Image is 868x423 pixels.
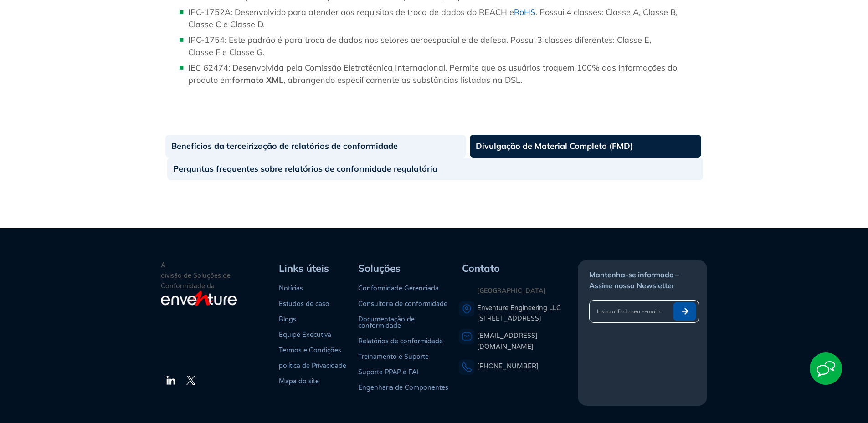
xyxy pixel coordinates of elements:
[358,285,439,292] a: Conformidade Gerenciada
[476,141,633,151] font: Divulgação de Material Completo (FMD)
[358,316,415,330] a: Documentação de conformidade
[477,362,539,370] a: [PHONE_NUMBER]
[167,158,703,180] a: Perguntas frequentes sobre relatórios de conformidade regulatória
[477,304,561,312] font: Enventure Engineering LLC
[477,303,561,324] a: Enventure Engineering LLC[STREET_ADDRESS]
[459,301,475,317] img: Um ícone de alfinete representando um local
[514,7,535,17] a: RoHS
[477,315,541,322] font: [STREET_ADDRESS]
[188,35,651,57] font: IPC-1754: Este padrão é para troca de dados nos setores aeroespacial e de defesa. Possui 3 classe...
[462,262,500,275] font: Contato
[358,300,447,308] a: Consultoria de conformidade
[459,329,475,345] img: Um envelope representando um e-mail
[188,7,514,17] font: IPC-1752A: Desenvolvido para atender aos requisitos de troca de dados do REACH e
[358,368,418,376] a: Suporte PPAP e FAI
[279,362,346,370] a: política de Privacidade
[459,359,475,375] img: Um ícone de telefone representando um número de telefone
[165,375,176,386] img: O logotipo do LinkedIn
[161,272,231,290] font: divisão de Soluções de Conformidade da
[279,347,341,354] a: Termos e Condições
[358,262,401,275] font: Soluções
[171,141,398,151] font: Benefícios da terceirização de relatórios de conformidade
[283,75,522,85] font: , abrangendo especificamente as substâncias listadas na DSL.
[165,135,466,158] a: Benefícios da terceirização de relatórios de conformidade
[358,353,429,361] a: Treinamento e Suporte
[232,75,283,85] font: formato XML
[279,377,319,385] a: Mapa do site
[477,332,538,350] a: [EMAIL_ADDRESS][DOMAIN_NAME]
[810,352,842,385] img: Start Chat
[279,331,331,339] a: Equipe Executiva
[470,135,701,158] a: Divulgação de Material Completo (FMD)
[589,270,679,290] font: Mantenha-se informado – Assine nossa Newsletter
[279,300,329,308] a: Estudos de caso
[173,163,437,174] font: Perguntas frequentes sobre relatórios de conformidade regulatória
[358,384,448,392] a: Engenharia de Componentes
[161,290,237,307] img: logotipo-luz-aventura_s
[477,286,546,295] font: [GEOGRAPHIC_DATA]
[188,62,677,85] font: IEC 62474: Desenvolvida pela Comissão Eletrotécnica Internacional. Permite que os usuários troque...
[358,337,443,345] a: Relatórios de conformidade
[279,316,296,323] a: Blogs
[186,376,195,385] img: O logotipo do Twitter
[161,261,165,269] font: A
[279,262,329,275] font: Links úteis
[590,302,668,321] input: Insira o ID do seu e-mail comercial
[279,285,303,292] a: Notícias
